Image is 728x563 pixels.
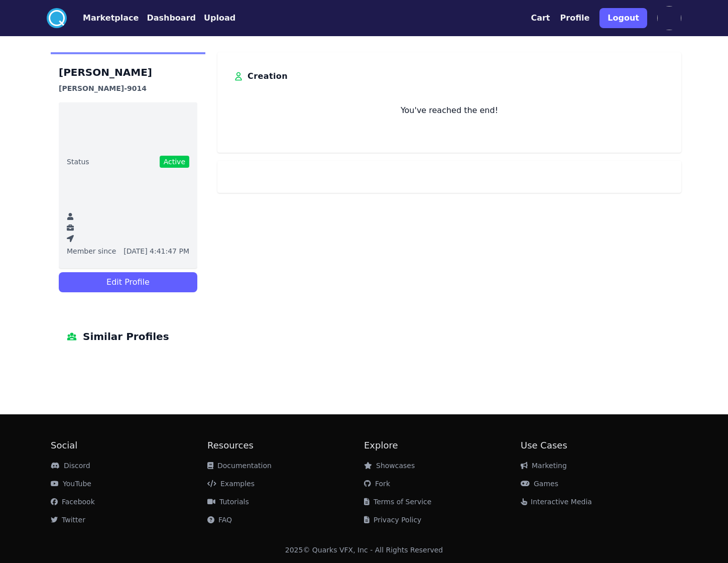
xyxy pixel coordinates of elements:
[364,462,415,470] a: Showcases
[364,480,390,488] a: Fork
[51,516,85,524] a: Twitter
[83,12,139,24] button: Marketplace
[521,438,677,453] h2: Use Cases
[67,157,89,167] span: Status
[139,12,196,24] a: Dashboard
[521,462,567,470] a: Marketing
[233,104,665,117] p: You've reached the end!
[207,516,232,524] a: FAQ
[83,328,169,345] span: Similar Profiles
[160,156,189,168] span: Active
[207,498,249,506] a: Tutorials
[364,498,431,506] a: Terms of Service
[560,12,590,24] button: Profile
[599,4,647,32] a: Logout
[67,246,116,256] span: Member since
[124,246,189,256] span: [DATE] 4:41:47 PM
[51,480,91,488] a: YouTube
[599,8,647,28] button: Logout
[147,12,196,24] button: Dashboard
[207,438,364,453] h2: Resources
[67,12,139,24] a: Marketplace
[204,12,235,24] button: Upload
[285,545,443,555] div: 2025 © Quarks VFX, Inc - All Rights Reserved
[521,480,558,488] a: Games
[207,480,255,488] a: Examples
[51,438,207,453] h2: Social
[521,498,592,506] a: Interactive Media
[59,272,197,292] button: Edit Profile
[364,438,521,453] h2: Explore
[196,12,235,24] a: Upload
[51,462,90,470] a: Discord
[207,462,272,470] a: Documentation
[248,68,288,84] h3: Creation
[364,516,421,524] a: Privacy Policy
[59,82,197,94] h3: [PERSON_NAME]-9014
[51,498,95,506] a: Facebook
[59,64,197,80] h1: [PERSON_NAME]
[531,12,550,24] button: Cart
[657,6,681,30] img: profile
